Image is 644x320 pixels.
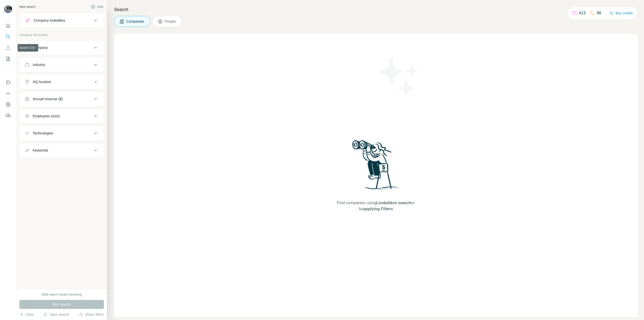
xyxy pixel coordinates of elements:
[19,5,35,9] div: New search
[4,89,12,98] button: Use Surfe API
[4,32,12,41] button: Search
[363,207,393,211] span: applying Filters
[4,78,12,87] button: Use Surfe on LinkedIn
[33,96,63,101] div: Annual revenue ($)
[33,62,45,67] div: Industry
[20,42,104,54] button: Company
[4,5,12,13] img: Avatar
[19,33,104,37] p: Company information
[42,292,82,297] div: 2000 search results remaining
[126,19,145,24] span: Companies
[34,18,65,23] div: Company lookalikes
[79,312,104,317] button: Share filters
[20,93,104,105] button: Annual revenue ($)
[376,201,411,205] span: Lookalikes search
[4,100,12,109] button: Dashboard
[20,14,104,26] button: Company lookalikes
[579,10,586,16] p: 413
[44,312,69,317] button: Save search
[20,59,104,71] button: Industry
[33,79,51,84] div: HQ location
[4,21,12,30] button: Quick start
[19,312,34,317] button: Clear
[336,200,416,212] span: Find companies using or by
[33,131,53,136] div: Technologies
[597,10,601,16] p: 98
[33,45,48,50] div: Company
[350,139,402,195] img: Surfe Illustration - Woman searching with binoculars
[33,114,60,119] div: Employees (size)
[610,10,633,17] button: Buy credits
[4,43,12,52] button: Enrich CSV
[88,3,107,11] button: Hide
[20,144,104,156] button: Keywords
[376,54,421,99] img: Surfe Illustration - Stars
[20,127,104,139] button: Technologies
[114,6,638,13] h4: Search
[33,148,48,153] div: Keywords
[165,19,176,24] span: People
[4,111,12,120] button: Feedback
[4,54,12,63] button: My lists
[20,76,104,88] button: HQ location
[20,110,104,122] button: Employees (size)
